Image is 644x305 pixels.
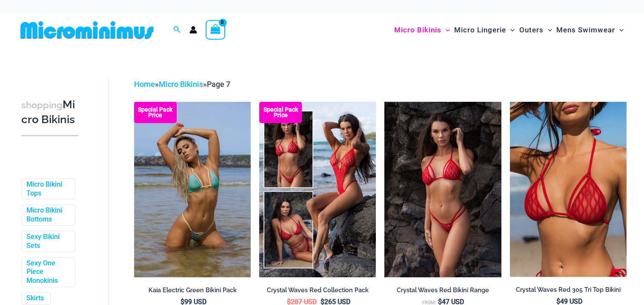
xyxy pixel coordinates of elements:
h2: Kaia Electric Green Bikini Pack [134,286,251,294]
a: Search icon link [173,25,181,35]
a: Crystal Waves 305 Tri Top 01Crystal Waves 305 Tri Top 4149 Thong 04Crystal Waves 305 Tri Top 4149... [510,102,627,276]
a: Micro Bikinis [159,80,203,89]
span: » » [134,80,230,89]
span: Menu Toggle [441,19,450,41]
a: Skirts [26,294,44,303]
a: Mens SwimwearMenu ToggleMenu Toggle [554,17,626,43]
a: Micro Bikini Bottoms [26,206,69,224]
b: Special Pack Price [134,107,177,118]
a: Home [134,80,155,89]
b: Special Pack Price [259,107,302,118]
span: Outers [519,19,544,41]
img: Kaia Electric Green 305 Top 445 Thong 04 [134,102,251,277]
a: Crystal Waves Red 305 Tri Top Bikini [510,286,627,297]
span: Micro Lingerie [454,19,506,41]
span: Mens Swimwear [556,19,615,41]
span: Menu Toggle [615,19,624,41]
span: shopping [21,100,63,110]
span: Menu Toggle [544,19,552,41]
a: View Shopping Cart, empty [206,20,225,40]
span: Page 7 [207,80,230,89]
nav: Site Navigation [391,16,627,44]
img: MM SHOP LOGO FLAT [17,20,157,40]
a: Crystal Waves 305 Tri Top 4149 Thong 02Crystal Waves 305 Tri Top 4149 Thong 01Crystal Waves 305 T... [384,102,501,277]
a: Micro BikinisMenu ToggleMenu Toggle [392,17,452,43]
a: Collection Pack Crystal Waves 305 Tri Top 4149 Thong 01Crystal Waves 305 Tri Top 4149 Thong 01 [259,102,376,277]
span: Menu Toggle [506,19,515,41]
a: Micro Bikini Tops [26,180,69,198]
a: Crystal Waves Red Collection Pack [259,286,376,297]
a: Sexy One Piece Monokinis [26,259,69,285]
h2: Crystal Waves Red Collection Pack [259,286,376,294]
img: Collection Pack [259,102,376,277]
a: Account icon link [189,26,197,34]
span: Micro Bikinis [394,19,441,41]
img: Crystal Waves 305 Tri Top 01 [510,102,627,276]
img: Crystal Waves 305 Tri Top 4149 Thong 02 [384,102,501,277]
a: Micro LingerieMenu ToggleMenu Toggle [452,17,517,43]
h2: Crystal Waves Red Bikini Range [384,286,501,294]
a: Kaia Electric Green 305 Top 445 Thong 04 Kaia Electric Green 305 Top 445 Thong 05Kaia Electric Gr... [134,102,251,277]
a: Crystal Waves Red Bikini Range [384,286,501,297]
a: OutersMenu ToggleMenu Toggle [517,17,554,43]
a: Kaia Electric Green Bikini Pack [134,286,251,297]
h3: Micro Bikinis [21,98,78,127]
h2: Crystal Waves Red 305 Tri Top Bikini [510,286,627,294]
a: Sexy Bikini Sets [26,233,69,250]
